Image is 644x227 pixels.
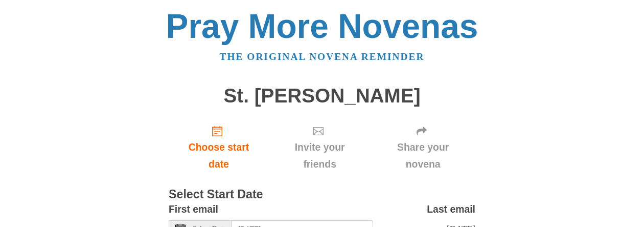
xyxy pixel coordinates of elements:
a: The original novena reminder [220,51,425,62]
span: Invite your friends [279,139,360,173]
h1: St. [PERSON_NAME] [169,85,475,107]
label: First email [169,201,218,218]
div: Click "Next" to confirm your start date first. [371,117,475,178]
label: Last email [427,201,475,218]
a: Choose start date [169,117,269,178]
div: Click "Next" to confirm your start date first. [269,117,371,178]
span: Choose start date [179,139,259,173]
a: Pray More Novenas [166,7,478,45]
span: Share your novena [381,139,465,173]
h3: Select Start Date [169,188,475,201]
